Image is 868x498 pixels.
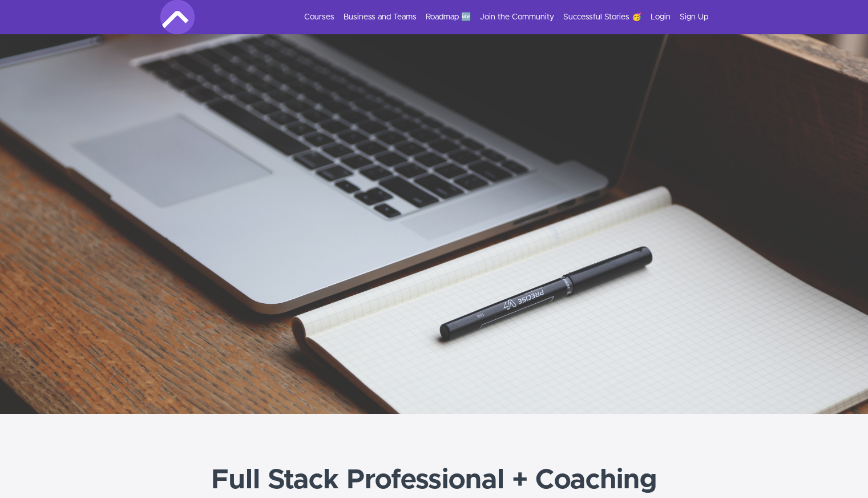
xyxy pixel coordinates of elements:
[344,11,417,23] a: Business and Teams
[680,11,708,23] a: Sign Up
[651,11,671,23] a: Login
[304,11,334,23] a: Courses
[563,11,641,23] a: Successful Stories 🥳
[426,11,471,23] a: Roadmap 🆕
[480,11,554,23] a: Join the Community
